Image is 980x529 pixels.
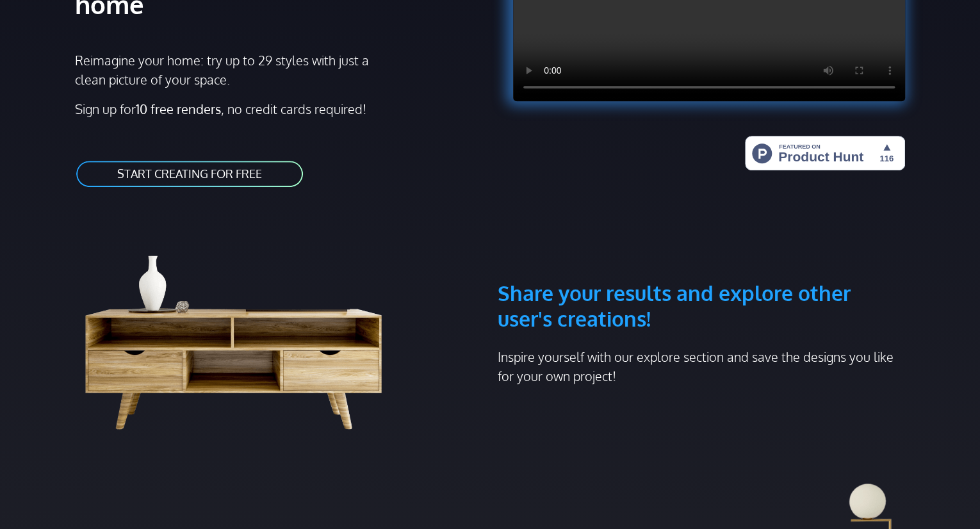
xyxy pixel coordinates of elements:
[75,99,482,118] p: Sign up for , no credit cards required!
[75,159,304,188] a: START CREATING FOR FREE
[745,136,905,170] img: HomeStyler AI - Interior Design Made Easy: One Click to Your Dream Home | Product Hunt
[498,347,905,386] p: Inspire yourself with our explore section and save the designs you like for your own project!
[75,219,412,437] img: living room cabinet
[498,219,905,332] h3: Share your results and explore other user's creations!
[75,51,380,89] p: Reimagine your home: try up to 29 styles with just a clean picture of your space.
[136,101,221,117] strong: 10 free renders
